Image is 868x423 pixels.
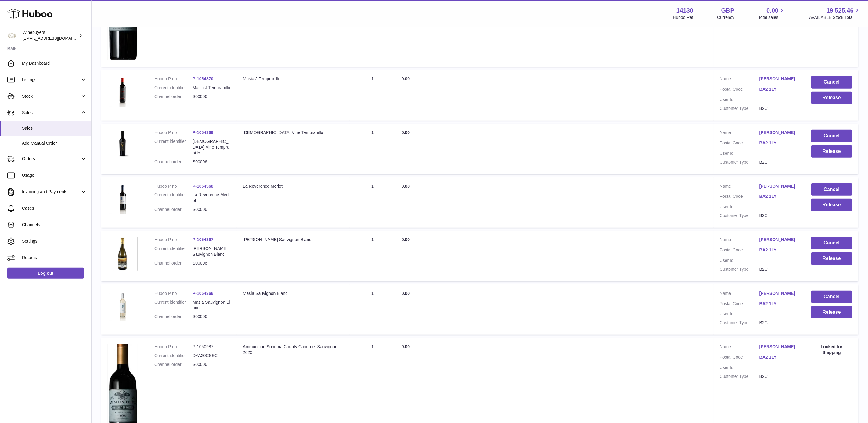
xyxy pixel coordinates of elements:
[243,344,344,356] div: Ammunition Sonoma County Cabernet Sauvignon 2020
[154,344,193,350] dt: Huboo P no
[720,320,759,326] dt: Customer Type
[759,301,799,307] a: BA2 1LY
[107,291,138,321] img: 1755000624.jpg
[402,344,410,349] span: 0.00
[720,311,759,317] dt: User Id
[759,76,799,82] a: [PERSON_NAME]
[402,184,410,189] span: 0.00
[154,314,193,320] dt: Channel order
[720,159,759,165] dt: Customer Type
[402,130,410,135] span: 0.00
[193,192,231,204] dd: La Reverence Merlot
[827,6,854,15] span: 19,525.46
[720,97,759,103] dt: User Id
[758,15,785,20] span: Total sales
[193,291,214,296] a: P-1054366
[193,344,231,350] dd: P-1050987
[676,6,693,15] strong: 14130
[23,30,77,41] div: Winebuyers
[193,260,231,266] dd: S00006
[154,183,193,189] dt: Huboo P no
[720,140,759,147] dt: Postal Code
[193,299,231,311] dd: Masia Sauvignon Blanc
[7,268,84,279] a: Log out
[759,183,799,189] a: [PERSON_NAME]
[402,76,410,81] span: 0.00
[107,237,138,271] img: 1755000800.png
[759,374,799,379] dd: B2C
[758,6,785,20] a: 0.00 Total sales
[154,159,193,165] dt: Channel order
[720,291,759,298] dt: Name
[193,237,214,242] a: P-1054367
[759,140,799,146] a: BA2 1LY
[673,15,693,20] div: Huboo Ref
[350,284,395,335] td: 1
[809,6,861,20] a: 19,525.46 AVAILABLE Stock Total
[193,139,231,156] dd: [DEMOGRAPHIC_DATA] Vine Tempranillo
[193,76,214,81] a: P-1054370
[759,291,799,296] a: [PERSON_NAME]
[154,246,193,257] dt: Current identifier
[811,130,852,142] button: Cancel
[193,314,231,320] dd: S00006
[720,258,759,263] dt: User Id
[811,76,852,89] button: Cancel
[107,183,138,214] img: 1755000865.jpg
[402,291,410,296] span: 0.00
[759,159,799,165] dd: B2C
[759,86,799,92] a: BA2 1LY
[22,93,80,99] span: Stock
[720,266,759,272] dt: Customer Type
[720,374,759,379] dt: Customer Type
[759,344,799,350] a: [PERSON_NAME]
[154,353,193,359] dt: Current identifier
[243,291,344,296] div: Masia Sauvignon Blanc
[720,365,759,371] dt: User Id
[22,222,87,228] span: Channels
[811,145,852,158] button: Release
[193,353,231,359] dd: DYA20CSSC
[154,130,193,136] dt: Huboo P no
[767,6,779,15] span: 0.00
[720,86,759,94] dt: Postal Code
[193,207,231,212] dd: S00006
[193,85,231,91] dd: Masia J Tempranillo
[811,237,852,249] button: Cancel
[154,237,193,243] dt: Huboo P no
[720,237,759,244] dt: Name
[154,139,193,156] dt: Current identifier
[154,76,193,82] dt: Huboo P no
[193,246,231,257] dd: [PERSON_NAME] Sauvignon Blanc
[759,354,799,360] a: BA2 1LY
[154,94,193,99] dt: Channel order
[22,156,80,162] span: Orders
[759,266,799,272] dd: B2C
[154,260,193,266] dt: Channel order
[721,6,734,15] strong: GBP
[107,76,138,107] img: 1755000993.jpg
[243,237,344,243] div: [PERSON_NAME] Sauvignon Blanc
[22,172,87,178] span: Usage
[811,199,852,211] button: Release
[193,130,214,135] a: P-1054369
[720,150,759,156] dt: User Id
[154,207,193,212] dt: Channel order
[759,213,799,219] dd: B2C
[720,344,759,351] dt: Name
[22,77,80,83] span: Listings
[243,130,344,136] div: [DEMOGRAPHIC_DATA] Vine Tempranillo
[350,177,395,228] td: 1
[350,124,395,174] td: 1
[22,125,87,131] span: Sales
[154,85,193,91] dt: Current identifier
[22,255,87,261] span: Returns
[22,189,80,195] span: Invoicing and Payments
[107,130,138,160] img: 1755000930.jpg
[23,36,90,41] span: [EMAIL_ADDRESS][DOMAIN_NAME]
[154,299,193,311] dt: Current identifier
[759,130,799,136] a: [PERSON_NAME]
[720,130,759,137] dt: Name
[154,291,193,296] dt: Huboo P no
[193,362,231,367] dd: S00006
